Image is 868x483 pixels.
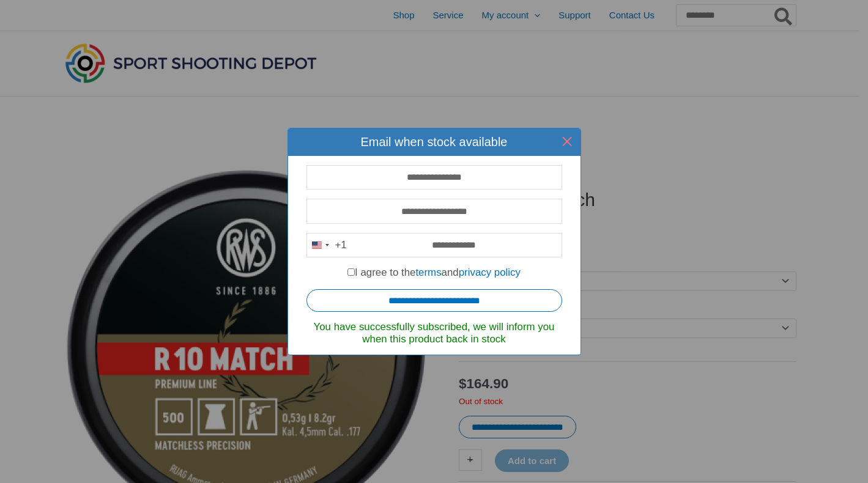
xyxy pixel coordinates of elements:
[554,128,581,155] button: Close this dialog
[347,268,355,276] input: I agree to thetermsandprivacy policy
[297,135,571,149] h4: Email when stock available
[335,239,347,251] div: +1
[347,267,521,278] label: I agree to the and
[415,267,441,278] a: terms
[459,267,521,278] a: privacy policy
[306,321,562,345] div: You have successfully subscribed, we will inform you when this product back in stock
[307,234,347,257] button: Selected country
